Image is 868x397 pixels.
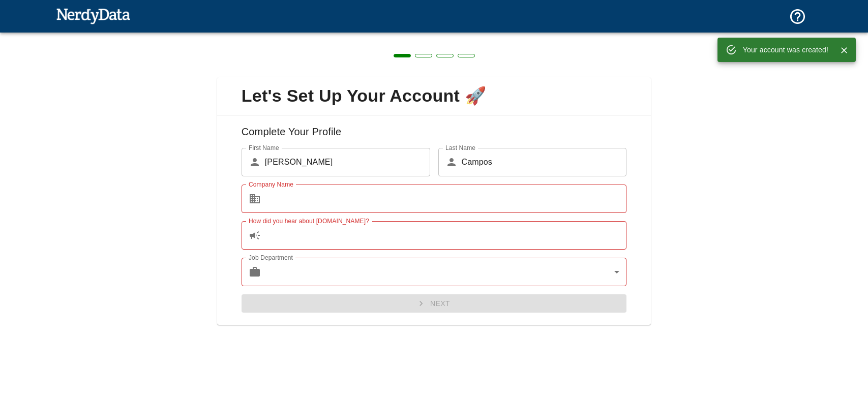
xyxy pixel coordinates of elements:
[743,41,828,59] div: Your account was created!
[56,6,131,26] img: NerdyData.com
[445,143,475,152] label: Last Name
[249,217,369,225] label: How did you hear about [DOMAIN_NAME]?
[783,2,813,32] button: Support and Documentation
[836,43,852,58] button: Close
[225,124,643,148] h6: Complete Your Profile
[249,143,279,152] label: First Name
[225,85,643,107] span: Let's Set Up Your Account 🚀
[249,253,293,262] label: Job Department
[249,180,293,189] label: Company Name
